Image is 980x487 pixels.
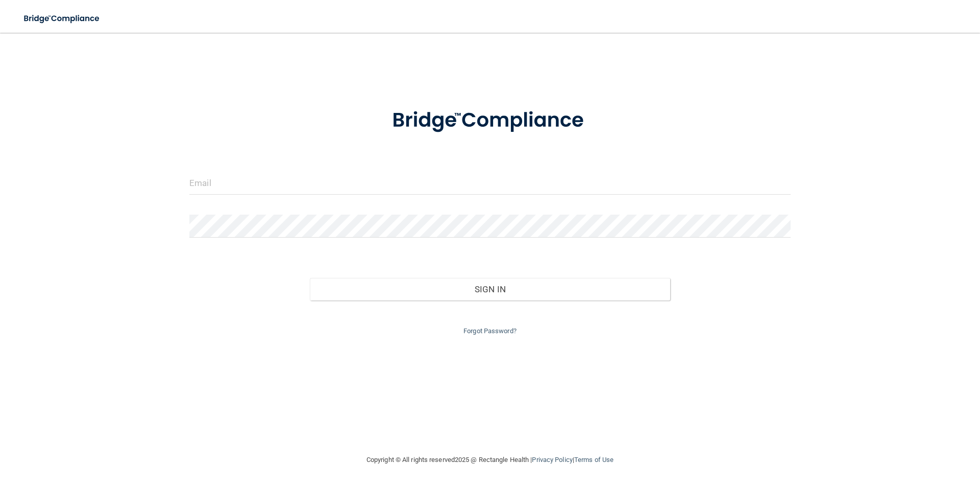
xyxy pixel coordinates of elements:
[310,278,671,300] button: Sign In
[371,94,609,147] img: bridge_compliance_login_screen.278c3ca4.svg
[189,172,791,195] input: Email
[463,327,517,335] a: Forgot Password?
[574,456,614,463] a: Terms of Use
[304,444,676,476] div: Copyright © All rights reserved 2025 @ Rectangle Health | |
[532,456,572,463] a: Privacy Policy
[15,8,109,29] img: bridge_compliance_login_screen.278c3ca4.svg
